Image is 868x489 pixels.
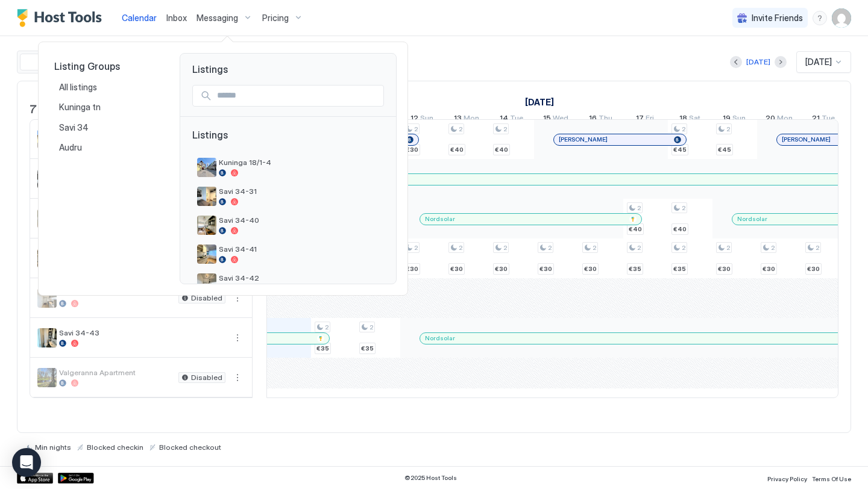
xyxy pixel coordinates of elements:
[197,158,216,177] div: listing image
[219,158,379,167] span: Kuninga 18/1-4
[212,86,383,106] input: Input Field
[59,102,102,113] span: Kuninga tn
[219,187,379,196] span: Savi 34-31
[59,142,84,153] span: Audru
[192,129,384,153] span: Listings
[197,244,216,264] div: listing image
[180,54,396,75] span: Listings
[59,82,99,93] span: All listings
[197,216,216,235] div: listing image
[197,273,216,293] div: listing image
[54,60,160,72] span: Listing Groups
[12,448,41,477] div: Open Intercom Messenger
[219,244,379,254] span: Savi 34-41
[219,216,379,225] span: Savi 34-40
[59,122,90,133] span: Savi 34
[197,187,216,206] div: listing image
[219,273,379,282] span: Savi 34-42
